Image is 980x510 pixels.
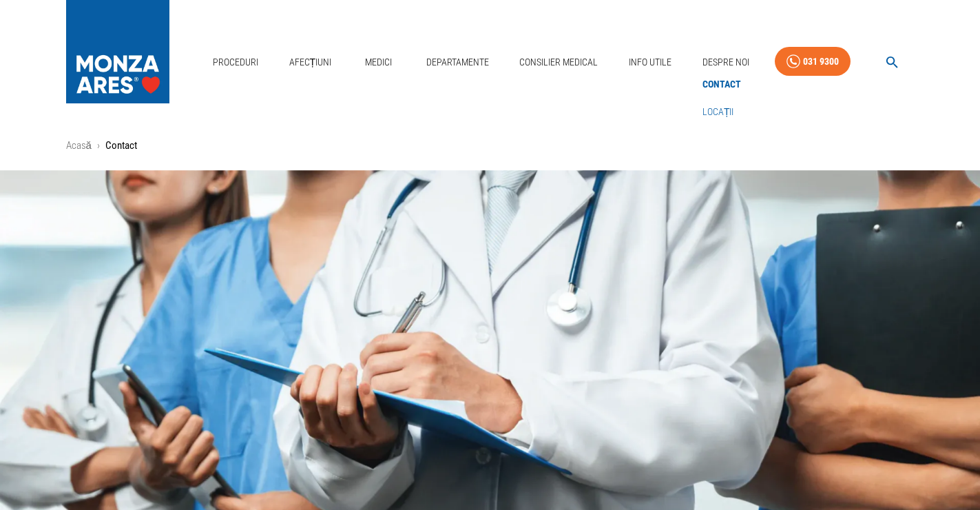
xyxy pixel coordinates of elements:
[803,53,839,70] div: 031 9300
[105,138,137,154] p: Contact
[775,47,851,76] a: 031 9300
[97,138,100,154] li: ›
[207,48,264,76] a: Proceduri
[700,73,744,96] a: Contact
[514,48,603,76] a: Consilier Medical
[623,48,677,76] a: Info Utile
[697,48,755,76] a: Despre Noi
[697,70,747,99] div: Contact
[421,48,494,76] a: Departamente
[66,138,915,154] nav: breadcrumb
[700,101,737,123] a: Locații
[697,70,747,126] nav: secondary mailbox folders
[697,98,747,126] div: Locații
[284,48,337,76] a: Afecțiuni
[66,139,92,152] a: Acasă
[357,48,401,76] a: Medici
